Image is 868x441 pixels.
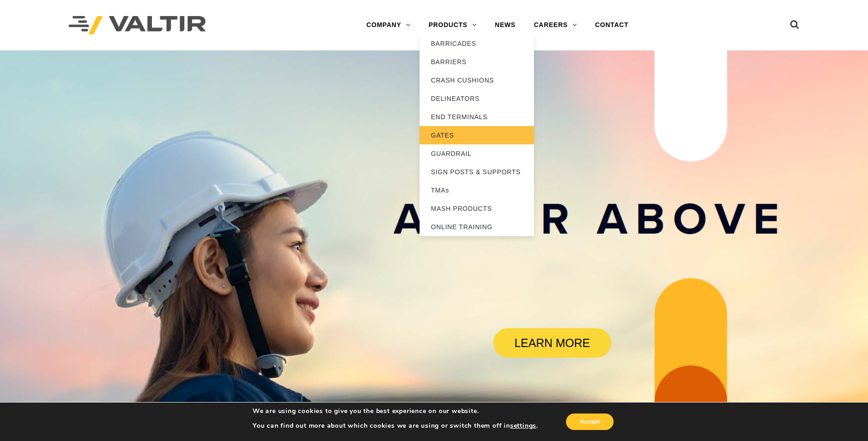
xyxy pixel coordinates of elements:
a: GUARDRAIL [420,144,534,163]
a: GATES [420,126,534,144]
a: CRASH CUSHIONS [420,71,534,89]
a: BARRICADES [420,34,534,53]
p: You can find out more about which cookies we are using or switch them off in . [253,422,538,430]
button: settings [510,422,536,430]
a: BARRIERS [420,53,534,71]
a: CONTACT [586,16,638,34]
p: We are using cookies to give you the best experience on our website. [253,407,538,415]
a: PRODUCTS [420,16,486,34]
a: COMPANY [357,16,420,34]
a: TMAs [420,181,534,199]
img: Valtir [69,16,206,35]
a: END TERMINALS [420,108,534,126]
a: NEWS [486,16,525,34]
a: SIGN POSTS & SUPPORTS [420,163,534,181]
a: DELINEATORS [420,89,534,108]
button: Accept [566,413,614,430]
a: ONLINE TRAINING [420,218,534,236]
a: CAREERS [525,16,586,34]
a: LEARN MORE [493,328,611,358]
a: MASH PRODUCTS [420,199,534,218]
